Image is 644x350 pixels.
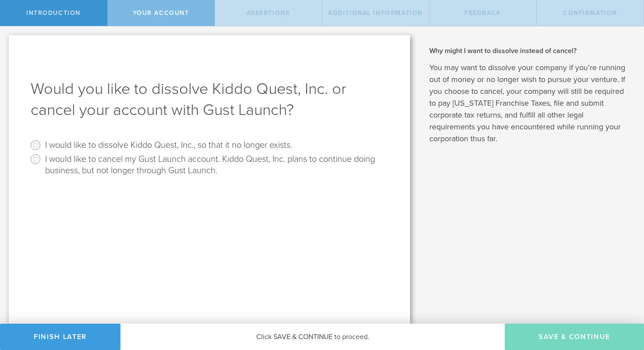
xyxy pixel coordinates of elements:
button: Save & Continue [505,324,644,350]
label: I would like to cancel my Gust Launch account. Kiddo Quest, Inc. plans to continue doing business... [45,152,386,176]
span: Introduction [26,9,81,17]
span: Confirmation [563,9,617,17]
span: Additional Information [328,9,423,17]
h1: Would you like to dissolve Kiddo Quest, Inc. or cancel your account with Gust Launch? [31,79,388,121]
p: You may want to dissolve your company if you’re running out of money or no longer wish to pursue ... [429,62,631,145]
span: Feedback [464,9,501,17]
label: I would like to dissolve Kiddo Quest, Inc., so that it no longer exists. [45,138,292,151]
iframe: Chat Widget [600,282,644,324]
span: Your Account [133,9,189,17]
div: Click SAVE & CONTINUE to proceed. [120,324,505,350]
h2: Why might I want to dissolve instead of cancel? [429,46,631,56]
span: Assertions [247,9,290,17]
